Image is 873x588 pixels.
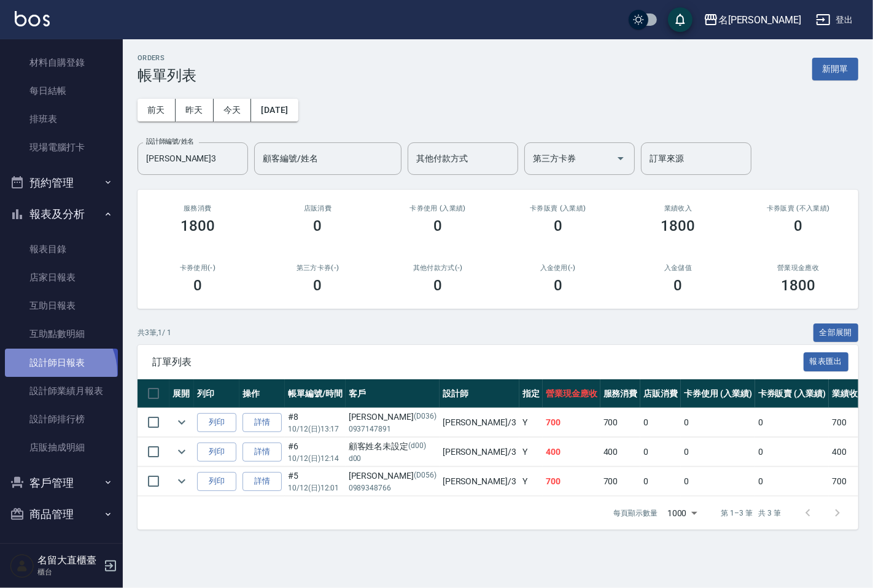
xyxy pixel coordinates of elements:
p: (D036) [414,411,437,424]
th: 服務消費 [600,379,641,408]
td: Y [519,438,543,466]
p: 第 1–3 筆 共 3 筆 [721,508,781,519]
p: 櫃台 [37,567,100,578]
td: #8 [285,408,346,437]
th: 展開 [169,379,194,408]
th: 卡券販賣 (入業績) [755,379,829,408]
h2: 其他付款方式(-) [392,264,483,272]
td: 700 [829,467,869,496]
button: 列印 [197,443,236,462]
h2: 卡券使用(-) [152,264,243,272]
td: [PERSON_NAME] /3 [440,408,519,437]
td: 700 [829,408,869,437]
h3: 1800 [781,277,815,294]
p: 10/12 (日) 13:17 [288,424,343,435]
button: 登出 [811,9,858,31]
th: 客戶 [346,379,440,408]
button: expand row [173,472,191,490]
td: 700 [600,408,641,437]
p: d00 [349,453,437,464]
button: 名[PERSON_NAME] [699,7,806,33]
button: [DATE] [251,99,298,122]
a: 詳情 [243,443,282,462]
th: 卡券使用 (入業績) [681,379,755,408]
h3: 0 [314,217,322,234]
div: [PERSON_NAME] [349,470,437,482]
p: 10/12 (日) 12:01 [288,482,343,493]
td: 700 [543,467,600,496]
h3: 0 [433,217,442,234]
a: 互助點數明細 [5,320,118,348]
button: save [668,7,693,32]
h2: 營業現金應收 [753,264,844,272]
td: 0 [755,438,829,466]
button: 列印 [197,413,236,432]
td: Y [519,467,543,496]
td: 0 [640,467,681,496]
a: 報表目錄 [5,235,118,263]
h3: 0 [314,277,322,294]
th: 列印 [194,379,239,408]
a: 材料自購登錄 [5,48,118,77]
h2: 卡券販賣 (入業績) [513,204,603,212]
p: (d00) [408,440,426,453]
a: 設計師業績月報表 [5,377,118,405]
a: 新開單 [812,63,858,74]
p: 0937147891 [349,424,437,435]
h2: 第三方卡券(-) [273,264,363,272]
a: 設計師排行榜 [5,405,118,433]
h5: 名留大直櫃臺 [37,554,100,567]
button: expand row [173,443,191,461]
h3: 0 [794,217,802,234]
td: 0 [755,467,829,496]
button: expand row [173,413,191,431]
img: Logo [15,11,50,26]
span: 訂單列表 [152,356,804,368]
p: 每頁顯示數量 [613,508,658,519]
button: 全部展開 [813,323,859,342]
h3: 服務消費 [152,204,243,212]
div: 1000 [662,497,702,530]
h3: 0 [554,277,562,294]
h2: 業績收入 [633,204,724,212]
button: Open [611,149,630,168]
p: 共 3 筆, 1 / 1 [138,327,171,338]
a: 店販抽成明細 [5,433,118,462]
h2: 卡券使用 (入業績) [392,204,483,212]
button: 昨天 [176,99,214,122]
a: 詳情 [243,472,282,491]
h3: 0 [433,277,442,294]
a: 詳情 [243,413,282,432]
h2: 入金使用(-) [513,264,603,272]
td: #5 [285,467,346,496]
h2: 店販消費 [273,204,363,212]
a: 店家日報表 [5,263,118,292]
button: 前天 [138,99,176,122]
td: 700 [543,408,600,437]
td: 0 [640,408,681,437]
th: 店販消費 [640,379,681,408]
p: (D056) [414,470,437,482]
button: 列印 [197,472,236,491]
h3: 1800 [180,217,215,234]
p: 10/12 (日) 12:14 [288,453,343,464]
p: 0989348766 [349,482,437,493]
td: [PERSON_NAME] /3 [440,438,519,466]
button: 報表匯出 [804,352,849,371]
td: 0 [681,438,755,466]
button: 商品管理 [5,498,118,530]
a: 排班表 [5,105,118,133]
h2: 卡券販賣 (不入業績) [753,204,844,212]
td: 0 [681,408,755,437]
div: [PERSON_NAME] [349,411,437,424]
a: 現場電腦打卡 [5,133,118,161]
h2: ORDERS [138,54,196,62]
th: 帳單編號/時間 [285,379,346,408]
a: 報表匯出 [804,355,849,367]
a: 每日結帳 [5,77,118,105]
td: 400 [543,438,600,466]
img: Person [10,554,34,578]
button: 今天 [214,99,252,122]
a: 互助日報表 [5,292,118,320]
td: 0 [755,408,829,437]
